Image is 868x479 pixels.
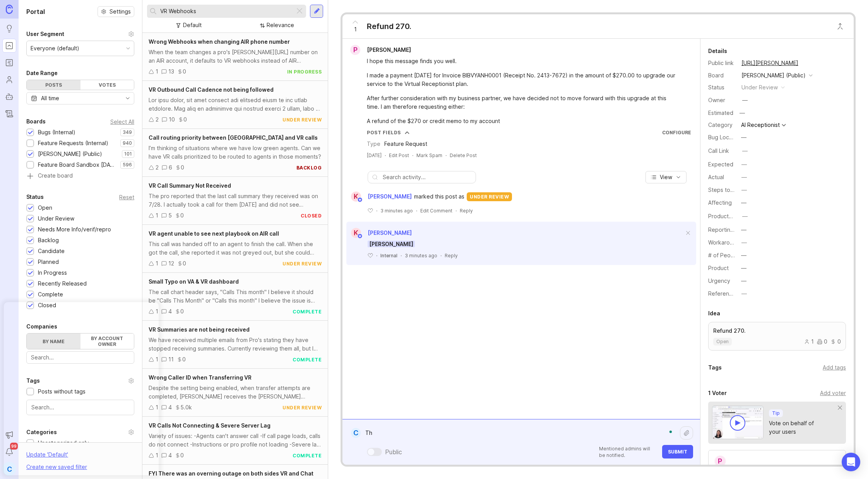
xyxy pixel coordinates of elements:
[98,6,134,17] button: Settings
[156,211,158,220] div: 1
[741,173,747,181] div: —
[38,279,87,288] div: Recently Released
[2,428,16,442] button: Announcements
[368,192,412,201] span: [PERSON_NAME]
[412,152,413,159] div: ·
[405,252,437,259] span: 3 minutes ago
[741,83,778,92] div: under review
[2,462,16,476] div: C
[168,451,172,460] div: 4
[708,110,733,116] div: Estimated
[357,233,363,239] img: member badge
[149,38,290,45] span: Wrong Webhooks when changing AIR phone number
[346,228,412,238] a: K[PERSON_NAME]
[739,58,801,68] a: [URL][PERSON_NAME]
[708,121,735,129] div: Category
[416,152,442,159] button: Mark Spam
[168,259,174,268] div: 12
[668,449,687,455] span: Submit
[180,307,184,316] div: 0
[142,369,328,417] a: Wrong Caller ID when Transferring VRDespite the setting being enabled, when transfer attempts are...
[38,269,67,277] div: In Progress
[742,96,748,104] div: —
[713,327,841,335] p: Refund 270.
[149,288,322,305] div: The call chart header says, "Calls This month" I believe it should be "Calls This Month" or "Call...
[149,48,322,65] div: When the team changes a pro's [PERSON_NAME][URL] number on an AIR account, it defaults to VR webh...
[142,81,328,129] a: VR Outbound Call Cadence not being followedLor ipsu dolor, sit amet consect adi elitsedd eiusm te...
[660,173,672,181] span: View
[282,116,322,123] div: under review
[2,90,16,104] a: Autopilot
[741,238,747,247] div: —
[742,212,748,221] div: —
[708,134,742,140] label: Bug Location
[737,108,747,118] div: —
[367,21,411,32] div: Refund 270.
[708,186,761,193] label: Steps to Reproduce
[183,115,187,124] div: 0
[376,252,377,259] div: ·
[741,264,746,272] div: —
[26,173,134,180] a: Create board
[38,301,56,310] div: Closed
[149,278,239,285] span: Small Typo on VA & VR dashboard
[2,56,16,70] a: Roadmaps
[38,214,74,223] div: Under Review
[26,117,46,126] div: Boards
[110,8,131,15] span: Settings
[741,186,747,194] div: —
[383,173,472,181] input: Search activity...
[708,96,735,104] div: Owner
[2,39,16,53] a: Portal
[742,147,748,155] div: —
[662,445,693,458] button: Submit
[445,152,447,159] div: ·
[361,426,680,440] textarea: To enrich screen reader interactions, please activate Accessibility in Grammarly extension settings
[708,290,743,297] label: Reference(s)
[741,226,746,234] div: —
[389,152,409,159] div: Edit Post
[367,71,676,88] div: I made a payment [DATE] for Invoice BIBVYANH0001 (Receipt No. 2413-7672) in the amount of $270.00...
[367,57,676,65] div: I hope this message finds you well.
[149,470,313,477] span: FYI There was an overning outage on both sides VR and Chat
[149,326,250,333] span: VR Summaries are not being received
[741,289,747,298] div: —
[599,445,657,458] p: Mentioned admins will be notified.
[414,192,464,201] span: marked this post as
[714,455,726,467] div: P
[741,133,746,142] div: —
[169,115,175,124] div: 10
[740,211,750,221] button: ProductboardID
[168,211,172,220] div: 5
[183,259,186,268] div: 0
[708,147,729,154] label: Call Link
[2,22,16,36] a: Ideas
[149,230,279,237] span: VR agent unable to see next playbook on AIR call
[445,252,458,259] div: Reply
[27,80,80,90] div: Posts
[38,225,111,234] div: Needs More Info/verif/repro
[450,152,477,159] div: Delete Post
[293,356,322,363] div: complete
[708,309,720,318] div: Idea
[123,162,132,168] p: 596
[6,5,13,14] img: Canny Home
[38,150,102,158] div: [PERSON_NAME] (Public)
[180,211,184,220] div: 0
[739,185,749,195] button: Steps to Reproduce
[38,258,59,266] div: Planned
[350,45,360,55] div: P
[708,277,730,284] label: Urgency
[38,139,108,147] div: Feature Requests (Internal)
[455,207,457,214] div: ·
[820,389,846,397] div: Add voter
[2,107,16,121] a: Changelog
[385,152,386,159] div: ·
[645,171,687,183] button: View
[38,128,75,137] div: Bugs (Internal)
[346,192,414,202] a: K[PERSON_NAME]
[156,115,159,124] div: 2
[142,33,328,81] a: Wrong Webhooks when changing AIR phone numberWhen the team changes a pro's [PERSON_NAME][URL] num...
[180,403,192,412] div: 5.0k
[26,7,45,16] h1: Portal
